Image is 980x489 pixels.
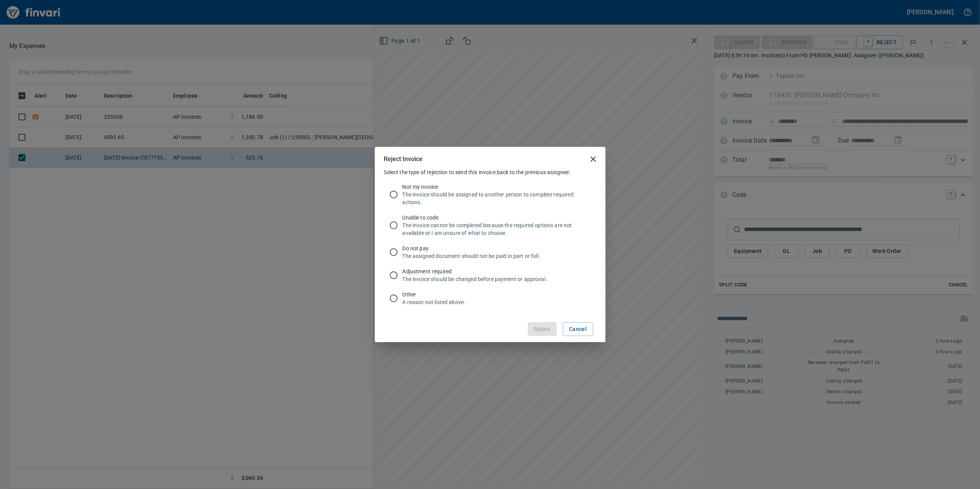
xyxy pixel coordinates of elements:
[384,169,570,175] span: Select the type of rejection to send this invoice back to the previous assignee:
[403,214,590,221] span: Unable to code
[584,150,602,168] button: close
[569,324,587,334] span: Cancel
[403,191,590,206] p: The invoice should be assigned to another person to complete required actions.
[384,155,423,163] h5: Reject Invoice
[563,322,593,336] button: Cancel
[403,244,590,252] span: Do not pay
[403,252,590,260] p: The assigned document should not be paid in part or full.
[384,264,596,287] div: Adjustment requiredThe invoice should be changed before payment or approval.
[403,183,590,191] span: Not my invoice
[403,291,590,298] span: Other
[403,221,590,237] p: The invoice cannot be completed because the required options are not available or I am unsure of ...
[384,241,596,264] div: Do not payThe assigned document should not be paid in part or full.
[384,179,596,210] div: Not my invoiceThe invoice should be assigned to another person to complete required actions.
[403,275,590,283] p: The invoice should be changed before payment or approval.
[384,287,596,310] div: OtherA reason not listed above.
[403,298,590,306] p: A reason not listed above.
[403,268,590,275] span: Adjustment required
[384,210,596,241] div: Unable to codeThe invoice cannot be completed because the required options are not available or I...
